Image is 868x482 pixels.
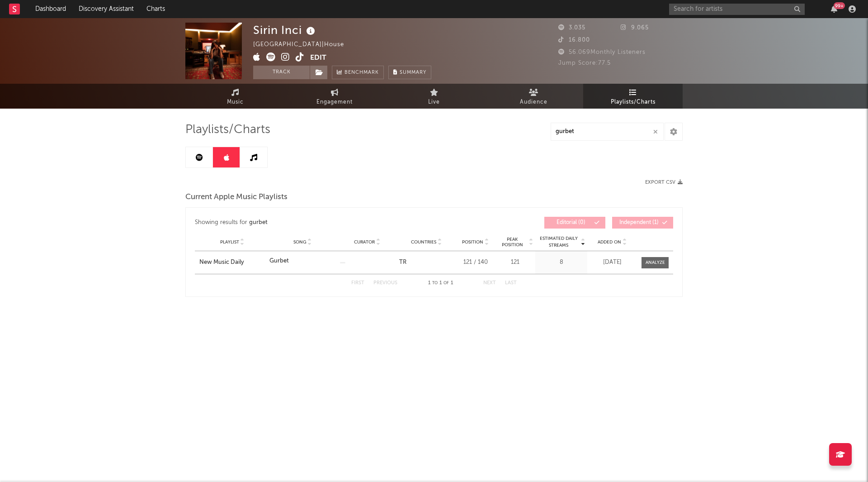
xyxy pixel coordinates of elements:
button: Previous [373,281,397,286]
span: Peak Position [497,237,528,248]
span: Jump Score: 77.5 [558,60,611,66]
a: New Music Daily [199,258,265,267]
div: 8 [538,258,585,267]
span: Added On [598,239,621,245]
span: Playlists/Charts [611,97,656,108]
span: 3.035 [558,25,585,31]
span: Playlist [220,239,239,245]
div: 121 / 140 [458,258,492,267]
button: Track [253,66,310,79]
button: Summary [388,66,431,79]
span: to [432,281,438,285]
button: Next [483,281,496,286]
span: Live [428,97,440,108]
button: Independent(1) [612,217,673,229]
span: 56.069 Monthly Listeners [558,49,646,55]
span: Current Apple Music Playlists [185,192,288,203]
div: 1 1 1 [415,278,465,289]
a: TR [399,259,406,265]
span: Countries [411,239,436,245]
div: Sirin Inci [253,23,317,38]
span: Estimated Daily Streams [538,235,580,249]
button: Last [505,281,517,286]
a: Engagement [285,84,384,109]
span: Independent ( 1 ) [618,220,660,225]
button: Editorial(0) [544,217,605,229]
span: Summary [400,70,426,75]
a: Audience [484,84,583,109]
button: 99+ [831,5,837,13]
span: Engagement [316,97,353,108]
button: Edit [310,52,326,64]
div: Showing results for [195,217,434,229]
div: 121 [497,258,533,267]
div: Gurbet [269,257,289,266]
a: Music [185,84,285,109]
div: [GEOGRAPHIC_DATA] | House [253,39,354,50]
div: gurbet [249,217,268,228]
span: Position [462,239,483,245]
span: 16.800 [558,37,590,43]
a: Benchmark [332,66,384,79]
div: 99 + [834,2,845,9]
div: [DATE] [590,258,635,267]
button: Export CSV [645,180,683,185]
span: of [443,281,449,285]
a: Live [384,84,484,109]
span: Song [293,239,307,245]
span: Benchmark [344,67,379,78]
input: Search Playlists/Charts [551,123,664,141]
span: Curator [354,239,375,245]
input: Search for artists [669,4,805,15]
span: 9.065 [621,25,649,31]
a: Playlists/Charts [583,84,683,109]
span: Music [227,97,244,108]
span: Playlists/Charts [185,124,270,135]
span: Editorial ( 0 ) [550,220,592,225]
button: First [351,281,364,286]
span: Audience [520,97,547,108]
